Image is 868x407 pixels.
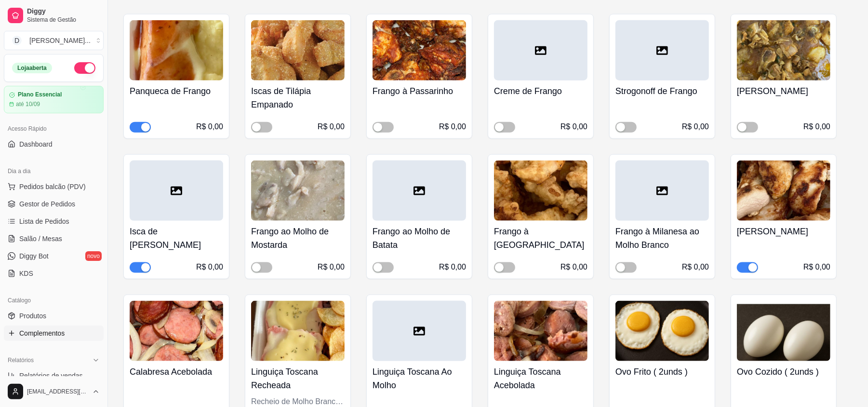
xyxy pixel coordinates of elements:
h4: Frango à Milanesa ao Molho Branco [615,225,709,252]
h4: Iscas de Tilápia Empanado [251,84,345,111]
h4: Panqueca de Frango [130,84,223,98]
button: Pedidos balcão (PDV) [4,179,104,194]
div: R$ 0,00 [439,121,466,133]
span: Pedidos balcão (PDV) [19,182,86,191]
div: R$ 0,00 [682,121,709,133]
div: R$ 0,00 [561,261,588,273]
div: R$ 0,00 [803,121,830,133]
h4: Ovo Frito ( 2unds ) [615,365,709,379]
div: R$ 0,00 [196,121,223,133]
button: Alterar Status [74,62,95,74]
a: Salão / Mesas [4,231,104,246]
img: product-image [373,20,466,81]
img: product-image [494,301,588,361]
a: Gestor de Pedidos [4,196,104,212]
span: Diggy Bot [19,251,49,261]
img: product-image [251,20,345,81]
span: Diggy [27,7,100,16]
h4: Strogonoff de Frango [615,84,709,98]
a: Dashboard [4,136,104,152]
img: product-image [130,20,223,81]
span: [EMAIL_ADDRESS][DOMAIN_NAME] [27,388,88,395]
a: Lista de Pedidos [4,214,104,229]
img: product-image [251,161,345,221]
span: KDS [19,269,33,278]
div: R$ 0,00 [318,261,345,273]
div: R$ 0,00 [318,121,345,133]
button: Select a team [4,31,104,50]
h4: Creme de Frango [494,84,588,98]
span: Complementos [19,328,65,338]
div: R$ 0,00 [196,261,223,273]
div: [PERSON_NAME] ... [29,36,91,45]
img: product-image [737,301,830,361]
article: até 10/09 [16,100,40,108]
h4: Frango ao Molho de Batata [373,225,466,252]
h4: [PERSON_NAME] [737,84,830,98]
a: Complementos [4,326,104,341]
span: Salão / Mesas [19,234,62,244]
span: Relatórios [8,356,34,364]
div: Catálogo [4,293,104,308]
h4: Frango à [GEOGRAPHIC_DATA] [494,225,588,252]
img: product-image [130,301,223,361]
h4: Linguiça Toscana Acebolada [494,365,588,392]
a: DiggySistema de Gestão [4,4,104,27]
a: Relatórios de vendas [4,368,104,383]
h4: Frango ao Molho de Mostarda [251,225,345,252]
img: product-image [494,161,588,221]
span: Lista de Pedidos [19,217,69,226]
article: Plano Essencial [18,91,62,98]
div: R$ 0,00 [439,261,466,273]
div: R$ 0,00 [682,261,709,273]
div: Dia a dia [4,163,104,179]
div: Loja aberta [12,63,52,73]
button: [EMAIL_ADDRESS][DOMAIN_NAME] [4,380,104,403]
div: Acesso Rápido [4,121,104,136]
span: Dashboard [19,139,53,149]
h4: Calabresa Acebolada [130,365,223,379]
span: Relatórios de vendas [19,371,83,380]
h4: Frango à Passarinho [373,84,466,98]
h4: [PERSON_NAME] [737,225,830,238]
a: Produtos [4,308,104,324]
img: product-image [737,20,830,81]
span: Sistema de Gestão [27,16,100,24]
div: R$ 0,00 [803,261,830,273]
h4: Ovo Cozido ( 2unds ) [737,365,830,379]
div: R$ 0,00 [561,121,588,133]
img: product-image [251,301,345,361]
img: product-image [615,301,709,361]
span: Produtos [19,311,46,321]
a: Diggy Botnovo [4,248,104,264]
span: D [12,36,22,45]
span: Gestor de Pedidos [19,199,75,209]
img: product-image [737,161,830,221]
h4: Isca de [PERSON_NAME] [130,225,223,252]
a: KDS [4,266,104,281]
h4: Linguiça Toscana Ao Molho [373,365,466,392]
h4: Linguiça Toscana Recheada [251,365,345,392]
a: Plano Essencialaté 10/09 [4,86,104,113]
